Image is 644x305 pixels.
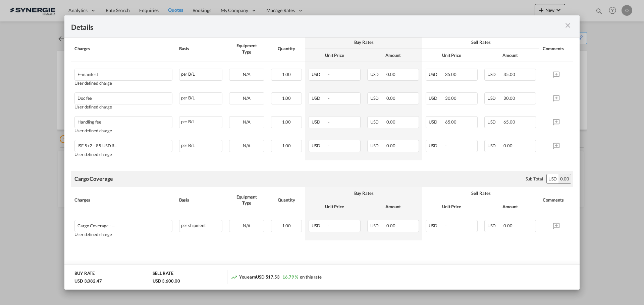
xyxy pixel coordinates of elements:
[312,223,327,228] span: USD
[179,220,223,232] div: per shipment
[74,175,113,182] div: Cargo Coverage
[77,93,146,101] div: Doc fee
[429,95,444,101] span: USD
[328,72,330,77] span: -
[481,49,540,62] th: Amount
[370,72,386,77] span: USD
[445,143,447,148] span: -
[503,143,513,148] span: 0.00
[243,119,251,125] span: N/A
[179,116,223,128] div: per B/L
[445,119,457,125] span: 65.00
[305,49,364,62] th: Unit Price
[481,200,540,213] th: Amount
[422,200,481,213] th: Unit Price
[153,278,180,284] div: USD 3,600.00
[77,69,146,77] div: E-manifest
[429,72,444,77] span: USD
[243,95,251,101] span: N/A
[282,72,291,77] span: 1.00
[74,278,102,284] div: USD 3,082.47
[77,117,146,125] div: Handling fee
[229,194,264,206] div: Equipment Type
[74,197,172,203] div: Charges
[179,69,223,81] div: per B/L
[386,143,395,148] span: 0.00
[503,95,515,101] span: 30.00
[312,143,327,148] span: USD
[386,223,395,228] span: 0.00
[370,119,386,125] span: USD
[64,15,580,290] md-dialog: Pickup Door ...
[74,152,172,157] div: User defined charge
[282,223,291,228] span: 1.00
[179,46,223,52] div: Basis
[328,143,330,148] span: -
[74,104,172,109] div: User defined charge
[282,274,298,280] span: 16.79 %
[305,200,364,213] th: Unit Price
[364,49,423,62] th: Amount
[445,72,457,77] span: 35.00
[77,220,146,228] div: Cargo Coverage - Rate to be confirmed depending on commodity and value Min 50 USD
[243,143,251,148] span: N/A
[539,187,573,213] th: Comments
[503,223,513,228] span: 0.00
[312,119,327,125] span: USD
[487,119,503,125] span: USD
[386,119,395,125] span: 0.00
[503,72,515,77] span: 35.00
[271,197,302,203] div: Quantity
[74,81,172,86] div: User defined charge
[256,274,280,280] span: USD 517.53
[74,46,172,52] div: Charges
[526,176,543,182] div: Sub Total
[243,223,251,228] span: N/A
[74,232,172,237] div: User defined charge
[386,95,395,101] span: 0.00
[179,92,223,104] div: per B/L
[77,140,146,148] div: ISF 5+2 - 85 USD if applicable
[328,119,330,125] span: -
[429,143,444,148] span: USD
[328,95,330,101] span: -
[282,119,291,125] span: 1.00
[309,190,419,196] div: Buy Rates
[547,174,559,183] div: USD
[282,143,291,148] span: 1.00
[370,95,386,101] span: USD
[429,119,444,125] span: USD
[386,72,395,77] span: 0.00
[179,197,223,203] div: Basis
[231,274,237,281] md-icon: icon-trending-up
[487,223,503,228] span: USD
[564,21,572,29] md-icon: icon-close m-3 fg-AAA8AD cursor
[312,95,327,101] span: USD
[445,223,447,228] span: -
[558,174,571,183] div: 0.00
[487,95,503,101] span: USD
[487,72,503,77] span: USD
[71,22,523,30] div: Details
[426,190,536,196] div: Sell Rates
[422,49,481,62] th: Unit Price
[231,274,322,281] div: You earn on this rate
[539,36,573,62] th: Comments
[364,200,423,213] th: Amount
[271,46,302,52] div: Quantity
[328,223,330,228] span: -
[282,95,291,101] span: 1.00
[229,43,264,55] div: Equipment Type
[370,143,386,148] span: USD
[503,119,515,125] span: 65.00
[309,39,419,45] div: Buy Rates
[370,223,386,228] span: USD
[153,270,173,278] div: SELL RATE
[74,270,95,278] div: BUY RATE
[429,223,444,228] span: USD
[179,140,223,152] div: per B/L
[487,143,503,148] span: USD
[445,95,457,101] span: 30.00
[426,39,536,45] div: Sell Rates
[243,72,251,77] span: N/A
